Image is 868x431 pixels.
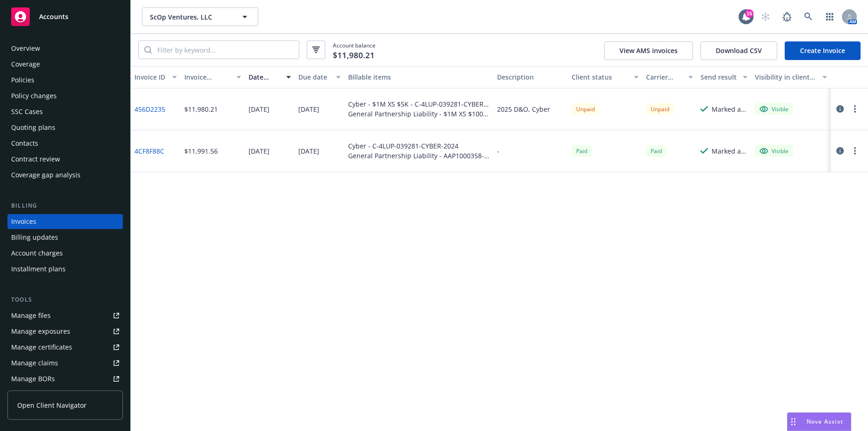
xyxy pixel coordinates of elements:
[821,7,839,26] a: Switch app
[756,7,775,26] a: Start snowing
[7,201,123,210] div: Billing
[39,13,68,20] span: Accounts
[333,41,376,59] span: Account balance
[11,88,57,103] div: Policy changes
[142,7,258,26] button: ScOp Ventures, LLC
[245,66,295,88] button: Date issued
[604,41,693,60] button: View AMS invoices
[135,104,165,114] a: 456D2235
[7,371,123,386] a: Manage BORs
[11,371,55,386] div: Manage BORs
[7,230,123,245] a: Billing updates
[7,246,123,261] a: Account charges
[152,41,299,59] input: Filter by keyword...
[11,168,81,182] div: Coverage gap analysis
[7,4,123,30] a: Accounts
[572,72,628,82] div: Client status
[497,72,564,82] div: Description
[7,340,123,355] a: Manage certificates
[181,66,245,88] button: Invoice amount
[184,104,218,114] div: $11,980.21
[799,7,818,26] a: Search
[745,9,754,18] div: 16
[7,104,123,119] a: SSC Cases
[7,88,123,103] a: Policy changes
[11,356,58,370] div: Manage claims
[11,262,66,276] div: Installment plans
[7,324,123,339] a: Manage exposures
[144,46,152,54] svg: Search
[184,146,218,156] div: $11,991.56
[333,49,375,61] span: $11,980.21
[700,41,777,60] button: Download CSV
[778,7,796,26] a: Report a Bug
[751,66,831,88] button: Visibility in client dash
[344,66,493,88] button: Billable items
[7,308,123,323] a: Manage files
[7,295,123,304] div: Tools
[7,152,123,167] a: Contract review
[11,340,72,355] div: Manage certificates
[646,103,674,115] div: Unpaid
[11,308,51,323] div: Manage files
[497,104,550,114] div: 2025 D&O, Cyber
[697,66,751,88] button: Send result
[493,66,568,88] button: Description
[11,41,40,56] div: Overview
[760,105,788,113] div: Visible
[348,72,490,82] div: Billable items
[7,168,123,182] a: Coverage gap analysis
[11,104,43,119] div: SSC Cases
[298,146,319,156] div: [DATE]
[348,99,490,109] div: Cyber - $1M XS $5K - C-4LUP-039281-CYBER-2025
[7,214,123,229] a: Invoices
[712,146,747,156] div: Marked as sent
[11,230,58,245] div: Billing updates
[497,146,499,156] div: -
[7,262,123,276] a: Installment plans
[807,418,843,425] span: Nova Assist
[135,72,167,82] div: Invoice ID
[249,146,269,156] div: [DATE]
[11,324,70,339] div: Manage exposures
[135,146,164,156] a: 4CF8F88C
[131,66,181,88] button: Invoice ID
[11,57,40,72] div: Coverage
[755,72,817,82] div: Visibility in client dash
[150,12,230,22] span: ScOp Ventures, LLC
[572,103,599,115] div: Unpaid
[7,73,123,88] a: Policies
[295,66,344,88] button: Due date
[249,104,269,114] div: [DATE]
[17,400,87,410] span: Open Client Navigator
[785,41,861,60] a: Create Invoice
[568,66,642,88] button: Client status
[7,57,123,72] a: Coverage
[7,136,123,151] a: Contacts
[572,145,592,157] div: Paid
[760,147,788,155] div: Visible
[11,120,55,135] div: Quoting plans
[348,141,490,151] div: Cyber - C-4LUP-039281-CYBER-2024
[11,152,60,167] div: Contract review
[787,412,851,431] button: Nova Assist
[642,66,697,88] button: Carrier status
[298,104,319,114] div: [DATE]
[184,72,231,82] div: Invoice amount
[712,104,747,114] div: Marked as sent
[348,109,490,119] div: General Partnership Liability - $1M XS $100K - AAP1000358-01
[646,145,666,157] div: Paid
[11,214,36,229] div: Invoices
[7,356,123,370] a: Manage claims
[7,41,123,56] a: Overview
[298,72,330,82] div: Due date
[11,73,34,88] div: Policies
[7,120,123,135] a: Quoting plans
[646,72,683,82] div: Carrier status
[700,72,737,82] div: Send result
[249,72,281,82] div: Date issued
[11,246,63,261] div: Account charges
[348,151,490,161] div: General Partnership Liability - AAP1000358-00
